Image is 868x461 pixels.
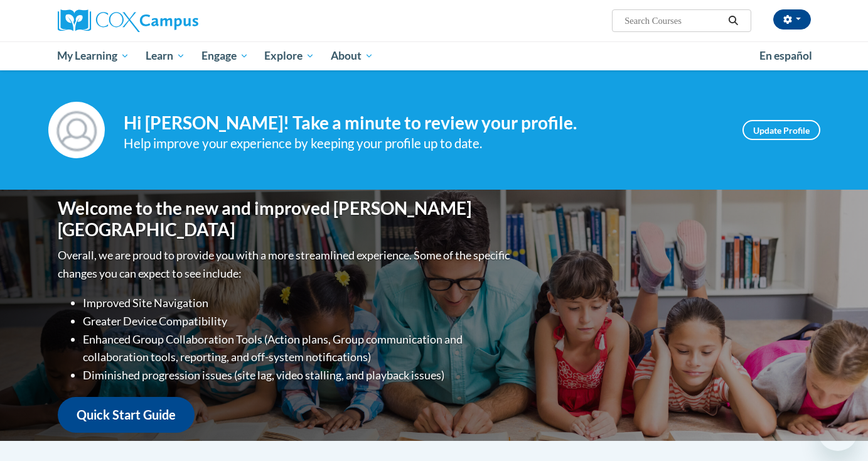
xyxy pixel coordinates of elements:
a: En español [751,43,820,69]
a: Cox Campus [58,9,296,32]
input: Search Courses [623,13,724,28]
img: Cox Campus [58,9,198,32]
li: Enhanced Group Collaboration Tools (Action plans, Group communication and collaboration tools, re... [83,330,513,367]
div: Main menu [39,41,830,70]
a: Learn [137,41,193,70]
a: Quick Start Guide [58,397,195,433]
iframe: Button to launch messaging window [818,411,858,451]
span: Engage [201,48,249,63]
a: Explore [256,41,323,70]
a: About [323,41,382,70]
div: Help improve your experience by keeping your profile up to date. [124,133,724,154]
img: Profile Image [48,102,105,158]
span: Explore [264,48,314,63]
span: Learn [146,48,185,63]
a: Update Profile [742,120,820,140]
li: Improved Site Navigation [83,294,513,312]
p: Overall, we are proud to provide you with a more streamlined experience. Some of the specific cha... [58,246,513,283]
span: About [331,48,373,63]
h1: Welcome to the new and improved [PERSON_NAME][GEOGRAPHIC_DATA] [58,198,513,240]
li: Greater Device Compatibility [83,312,513,330]
h4: Hi [PERSON_NAME]! Take a minute to review your profile. [124,112,724,134]
li: Diminished progression issues (site lag, video stalling, and playback issues) [83,366,513,384]
button: Account Settings [773,9,811,30]
span: My Learning [57,48,129,63]
span: En español [759,49,812,62]
a: My Learning [50,41,138,70]
button: Search [724,13,742,28]
a: Engage [193,41,257,70]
